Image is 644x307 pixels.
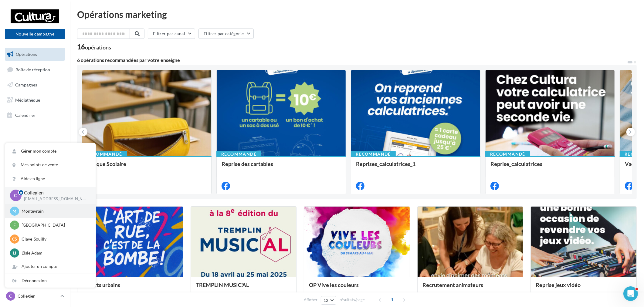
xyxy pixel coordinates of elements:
button: Filtrer par catégorie [198,29,254,39]
span: Médiathèque [15,97,40,103]
span: TREMPLIN MUSIC'AL [196,282,249,288]
div: Recommandé [351,151,396,157]
button: Filtrer par canal [148,29,195,39]
div: 6 opérations recommandées par votre enseigne [77,58,627,62]
div: Déconnexion [5,274,96,288]
p: Collegien [18,293,58,299]
span: Reprise des cartables [222,160,273,167]
span: Afficher [304,297,317,303]
p: L'Isle Adam [22,250,88,256]
a: Campagnes [4,79,66,91]
span: C [9,293,12,299]
span: 1 [387,295,397,305]
span: Banque Scolaire [87,160,126,167]
a: Gérer mon compte [5,144,96,158]
span: Reprise jeux vidéo [536,282,581,288]
button: Nouvelle campagne [5,29,65,39]
span: Calendrier [15,112,36,117]
span: CS [12,236,17,242]
a: Médiathèque [4,94,66,106]
span: résultats/page [340,297,365,303]
span: Campagnes [15,82,37,87]
div: Recommandé [82,151,127,157]
div: Opérations marketing [77,10,637,19]
span: C [14,192,18,199]
a: Aide en ligne [5,172,96,186]
button: 12 [321,296,336,305]
p: Montevrain [22,208,88,214]
iframe: Intercom live chat [623,286,638,301]
span: Opérations [16,52,37,57]
a: Opérations [4,48,66,61]
p: Collegien [24,189,86,196]
span: Recrutement animateurs [422,282,483,288]
span: Reprises_calculatrices_1 [356,160,415,167]
span: Boîte de réception [15,67,50,72]
div: Ajouter un compte [5,260,96,273]
p: [GEOGRAPHIC_DATA] [22,222,88,228]
span: 12 [324,298,329,303]
span: OP Vive les couleurs [309,282,359,288]
div: opérations [85,45,111,50]
div: 16 [77,44,111,50]
a: Mes points de vente [5,158,96,172]
span: F [13,222,16,228]
span: OP Arts urbains [82,282,120,288]
p: [EMAIL_ADDRESS][DOMAIN_NAME] [24,196,86,202]
span: LI [13,250,16,256]
a: C Collegien [5,290,65,302]
div: Recommandé [216,151,261,157]
span: Reprise_calculatrices [490,160,542,167]
a: Calendrier [4,109,66,122]
span: M [13,208,17,214]
p: Claye-Souilly [22,236,88,242]
div: Recommandé [485,151,530,157]
a: Boîte de réception [4,63,66,76]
